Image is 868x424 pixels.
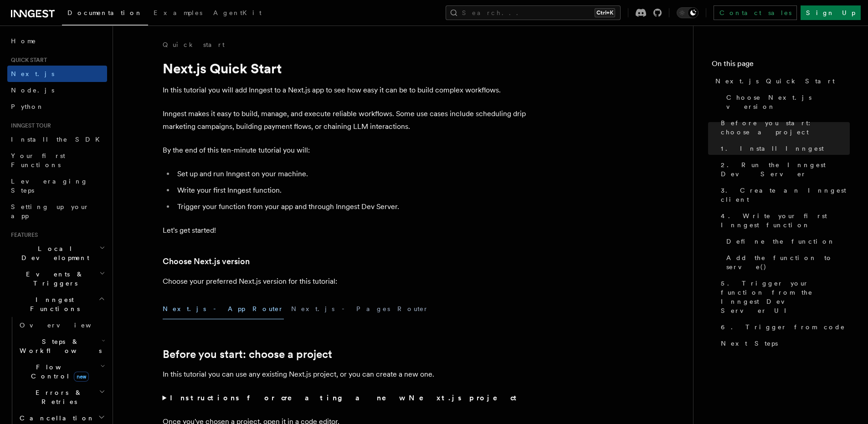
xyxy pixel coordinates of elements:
span: Install the SDK [11,136,105,143]
span: 4. Write your first Inngest function [721,211,850,230]
p: Inngest makes it easy to build, manage, and execute reliable workflows. Some use cases include sc... [163,107,527,133]
a: AgentKit [208,3,267,25]
span: 3. Create an Inngest client [721,186,850,204]
span: Add the function to serve() [726,253,850,271]
a: 2. Run the Inngest Dev Server [717,157,850,182]
span: Next Steps [721,339,778,348]
a: Next.js Quick Start [712,73,850,89]
a: Before you start: choose a project [163,348,332,361]
a: Overview [16,317,107,333]
a: Leveraging Steps [7,173,107,199]
kbd: Ctrl+K [595,8,615,17]
span: Next.js [11,70,54,77]
button: Search...Ctrl+K [446,5,621,20]
button: Events & Triggers [7,266,107,291]
a: Add the function to serve() [723,250,850,275]
a: Install the SDK [7,131,107,148]
span: Examples [154,9,202,16]
a: Examples [148,3,208,25]
a: Documentation [62,3,148,26]
p: In this tutorial you can use any existing Next.js project, or you can create a new one. [163,368,527,381]
button: Errors & Retries [16,384,107,410]
span: Python [11,103,44,110]
a: Sign Up [801,5,861,20]
li: Set up and run Inngest on your machine. [175,168,527,180]
a: Choose Next.js version [723,89,850,115]
a: Before you start: choose a project [717,115,850,140]
span: Node.js [11,87,54,94]
a: 4. Write your first Inngest function [717,208,850,233]
a: Home [7,33,107,49]
a: Your first Functions [7,148,107,173]
strong: Instructions for creating a new Next.js project [170,393,520,402]
span: Flow Control [16,363,100,381]
button: Inngest Functions [7,291,107,317]
a: Setting up your app [7,199,107,224]
a: Choose Next.js version [163,255,250,268]
p: By the end of this ten-minute tutorial you will: [163,144,527,157]
span: Define the function [726,237,835,246]
span: Events & Triggers [7,270,99,288]
h4: On this page [712,58,850,73]
span: 6. Trigger from code [721,322,845,332]
span: Documentation [67,9,143,16]
h1: Next.js Quick Start [163,60,527,77]
span: Features [7,231,38,239]
span: Setting up your app [11,203,89,220]
summary: Instructions for creating a new Next.js project [163,392,527,404]
a: Python [7,98,107,115]
a: Next.js [7,66,107,82]
span: Inngest tour [7,122,51,129]
span: Inngest Functions [7,295,98,313]
button: Steps & Workflows [16,333,107,359]
button: Next.js - App Router [163,299,284,319]
a: 3. Create an Inngest client [717,182,850,208]
a: Contact sales [714,5,797,20]
span: Next.js Quick Start [715,77,835,86]
a: 5. Trigger your function from the Inngest Dev Server UI [717,275,850,319]
p: Let's get started! [163,224,527,237]
button: Next.js - Pages Router [291,299,429,319]
span: AgentKit [213,9,262,16]
span: Cancellation [16,414,95,423]
a: Next Steps [717,335,850,352]
span: Local Development [7,244,99,262]
span: Overview [20,322,113,329]
span: Errors & Retries [16,388,99,406]
span: 2. Run the Inngest Dev Server [721,160,850,179]
span: Steps & Workflows [16,337,102,355]
button: Flow Controlnew [16,359,107,384]
a: Define the function [723,233,850,250]
button: Local Development [7,240,107,266]
li: Write your first Inngest function. [175,184,527,197]
p: Choose your preferred Next.js version for this tutorial: [163,275,527,288]
a: 1. Install Inngest [717,140,850,157]
button: Toggle dark mode [677,7,699,18]
p: In this tutorial you will add Inngest to a Next.js app to see how easy it can be to build complex... [163,84,527,97]
span: Quick start [7,56,47,64]
span: Your first Functions [11,152,65,169]
li: Trigger your function from your app and through Inngest Dev Server. [175,200,527,213]
span: new [74,372,89,382]
a: Node.js [7,82,107,98]
a: 6. Trigger from code [717,319,850,335]
span: Choose Next.js version [726,93,850,111]
span: Before you start: choose a project [721,118,850,137]
span: 1. Install Inngest [721,144,824,153]
span: 5. Trigger your function from the Inngest Dev Server UI [721,279,850,315]
span: Home [11,36,36,46]
span: Leveraging Steps [11,178,88,194]
a: Quick start [163,40,225,49]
